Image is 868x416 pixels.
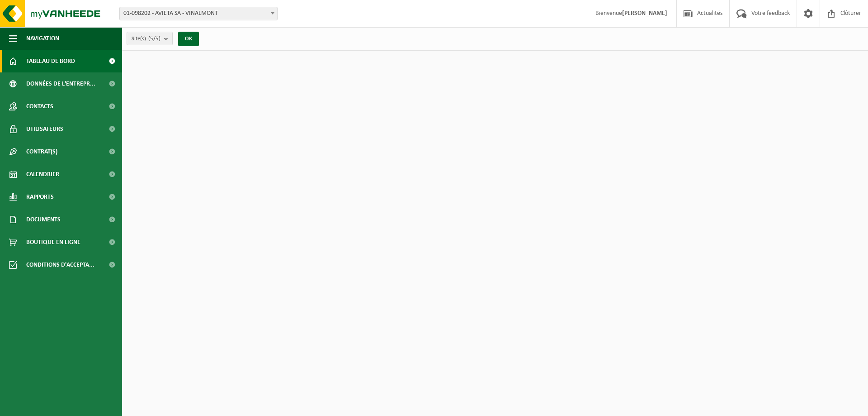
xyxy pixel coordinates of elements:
[26,140,57,163] span: Contrat(s)
[622,10,667,17] strong: [PERSON_NAME]
[119,7,278,20] span: 01-098202 - AVIETA SA - VINALMONT
[178,32,199,46] button: OK
[26,27,59,50] span: Navigation
[26,118,63,140] span: Utilisateurs
[26,253,94,276] span: Conditions d'accepta...
[148,36,160,42] count: (5/5)
[26,186,54,208] span: Rapports
[26,50,75,72] span: Tableau de bord
[127,32,173,45] button: Site(s)(5/5)
[132,32,160,46] span: Site(s)
[26,72,95,95] span: Données de l'entrepr...
[26,95,53,118] span: Contacts
[26,163,59,186] span: Calendrier
[120,7,277,20] span: 01-098202 - AVIETA SA - VINALMONT
[26,231,80,253] span: Boutique en ligne
[26,208,61,231] span: Documents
